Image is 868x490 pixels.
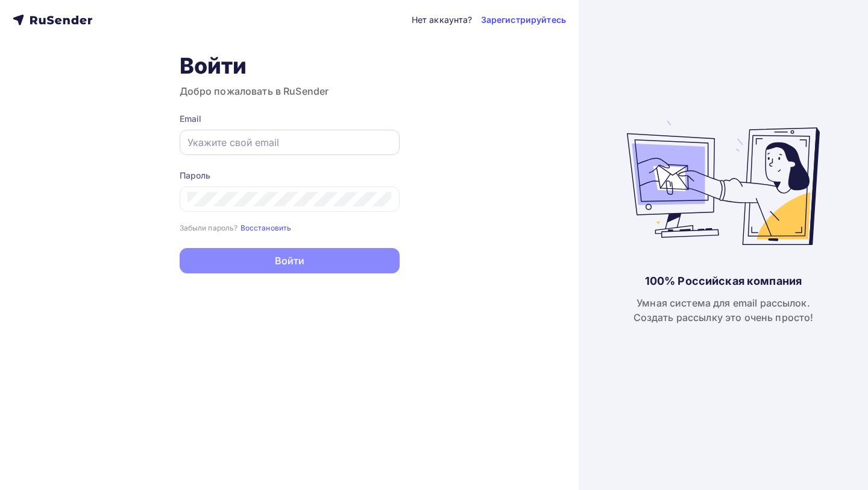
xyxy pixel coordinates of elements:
a: Восстановить [241,222,292,232]
small: Восстановить [241,223,292,232]
a: Зарегистрируйтесь [481,14,566,26]
div: Умная система для email рассылок. Создать рассылку это очень просто! [634,296,814,325]
button: Войти [180,248,400,273]
small: Забыли пароль? [180,223,238,232]
div: 100% Российская компания [645,274,802,288]
h3: Добро пожаловать в RuSender [180,84,400,98]
input: Укажите свой email [187,135,392,150]
div: Нет аккаунта? [412,14,473,26]
h1: Войти [180,52,400,79]
div: Email [180,113,400,125]
div: Пароль [180,170,400,182]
